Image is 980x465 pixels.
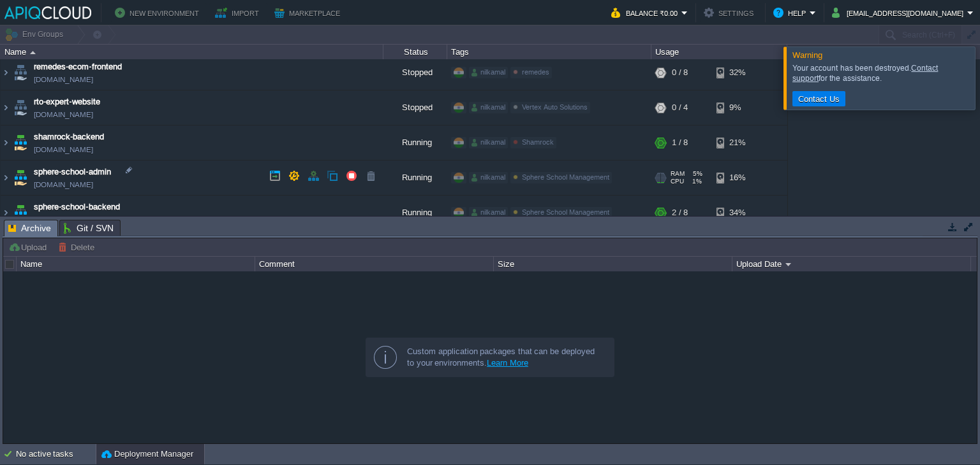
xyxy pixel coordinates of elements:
[522,173,609,181] span: Sphere School Management
[448,45,651,59] div: Tags
[689,178,702,185] span: 1%
[383,125,447,160] div: Running
[17,257,255,271] div: Name
[733,257,970,271] div: Upload Date
[1,125,11,160] img: AMDAwAAAACH5BAEAAAAALAAAAAABAAEAAAICRAEAOw==
[1,90,11,125] img: AMDAwAAAACH5BAEAAAAALAAAAAABAAEAAAICRAEAOw==
[469,67,508,78] div: nilkamal
[792,63,972,83] div: Your account has been destroyed. for the assistance.
[671,170,685,178] span: RAM
[101,448,193,461] button: Deployment Manager
[16,444,96,464] div: No active tasks
[384,45,447,59] div: Status
[383,55,447,90] div: Stopped
[34,213,93,226] a: [DOMAIN_NAME]
[690,170,702,178] span: 5%
[383,196,447,230] div: Running
[34,73,93,86] a: [DOMAIN_NAME]
[522,138,554,146] span: Shamrock
[11,196,29,230] img: AMDAwAAAACH5BAEAAAAALAAAAAABAAEAAAICRAEAOw==
[652,45,787,59] div: Usage
[716,161,758,195] div: 16%
[1,196,11,230] img: AMDAwAAAACH5BAEAAAAALAAAAAABAAEAAAICRAEAOw==
[11,90,29,125] img: AMDAwAAAACH5BAEAAAAALAAAAAABAAEAAAICRAEAOw==
[11,55,29,90] img: AMDAwAAAACH5BAEAAAAALAAAAAABAAEAAAICRAEAOw==
[58,241,98,253] button: Delete
[704,5,757,20] button: Settings
[487,358,528,368] a: Learn More
[34,201,120,213] a: sphere-school-backend
[34,166,111,178] a: sphere-school-admin
[34,131,104,143] a: shamrock-backend
[34,96,100,108] a: rto-expert-website
[794,93,843,104] button: Contact Us
[672,125,688,160] div: 1 / 8
[773,5,810,20] button: Help
[469,172,508,183] div: nilkamal
[672,90,688,125] div: 0 / 4
[8,220,51,236] span: Archive
[11,161,29,195] img: AMDAwAAAACH5BAEAAAAALAAAAAABAAEAAAICRAEAOw==
[215,5,263,20] button: Import
[469,207,508,218] div: nilkamal
[34,108,93,121] a: [DOMAIN_NAME]
[469,137,508,148] div: nilkamal
[383,161,447,195] div: Running
[672,55,688,90] div: 0 / 8
[469,102,508,113] div: nilkamal
[4,6,91,19] img: APIQCloud
[1,55,11,90] img: AMDAwAAAACH5BAEAAAAALAAAAAABAAEAAAICRAEAOw==
[1,45,383,59] div: Name
[1,161,11,195] img: AMDAwAAAACH5BAEAAAAALAAAAAABAAEAAAICRAEAOw==
[383,90,447,125] div: Stopped
[672,196,688,230] div: 2 / 8
[115,5,203,20] button: New Environment
[64,220,114,236] span: Git / SVN
[407,346,604,369] div: Custom application packages that can be deployed to your environments.
[256,257,493,271] div: Comment
[34,143,93,156] a: [DOMAIN_NAME]
[34,61,122,73] a: remedes-ecom-frontend
[522,208,609,216] span: Sphere School Management
[522,68,549,76] span: remedes
[671,178,684,185] span: CPU
[522,103,588,111] span: Vertex Auto Solutions
[716,55,758,90] div: 32%
[274,5,344,20] button: Marketplace
[832,5,967,20] button: [EMAIL_ADDRESS][DOMAIN_NAME]
[792,50,822,60] span: Warning
[494,257,732,271] div: Size
[716,125,758,160] div: 21%
[30,51,36,54] img: AMDAwAAAACH5BAEAAAAALAAAAAABAAEAAAICRAEAOw==
[11,125,29,160] img: AMDAwAAAACH5BAEAAAAALAAAAAABAAEAAAICRAEAOw==
[34,178,93,191] a: [DOMAIN_NAME]
[716,90,758,125] div: 9%
[716,196,758,230] div: 34%
[8,241,50,253] button: Upload
[611,5,681,20] button: Balance ₹0.00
